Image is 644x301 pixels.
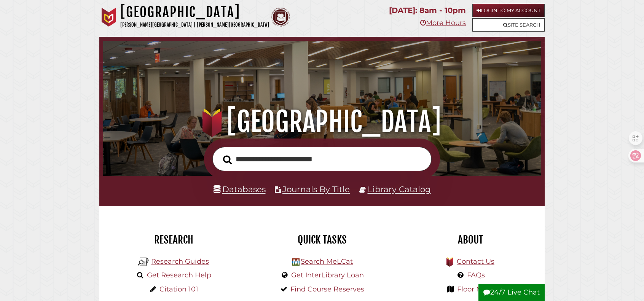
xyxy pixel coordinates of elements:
[120,4,269,21] h1: [GEOGRAPHIC_DATA]
[389,4,466,17] p: [DATE]: 8am - 10pm
[472,4,545,17] a: Login to My Account
[472,18,545,32] a: Site Search
[271,8,290,27] img: Calvin Theological Seminary
[147,271,211,279] a: Get Research Help
[402,233,539,246] h2: About
[420,19,466,27] a: More Hours
[99,8,118,27] img: Calvin University
[253,233,391,246] h2: Quick Tasks
[138,256,149,268] img: Hekman Library Logo
[290,285,364,293] a: Find Course Reserves
[120,21,269,29] p: [PERSON_NAME][GEOGRAPHIC_DATA] | [PERSON_NAME][GEOGRAPHIC_DATA]
[282,184,350,194] a: Journals By Title
[219,153,236,167] button: Search
[467,271,485,279] a: FAQs
[113,105,531,139] h1: [GEOGRAPHIC_DATA]
[105,233,242,246] h2: Research
[214,184,266,194] a: Databases
[159,285,198,293] a: Citation 101
[457,257,494,266] a: Contact Us
[291,271,364,279] a: Get InterLibrary Loan
[301,257,353,266] a: Search MeLCat
[151,257,209,266] a: Research Guides
[292,258,300,266] img: Hekman Library Logo
[223,155,232,164] i: Search
[457,285,495,293] a: Floor Maps
[368,184,431,194] a: Library Catalog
